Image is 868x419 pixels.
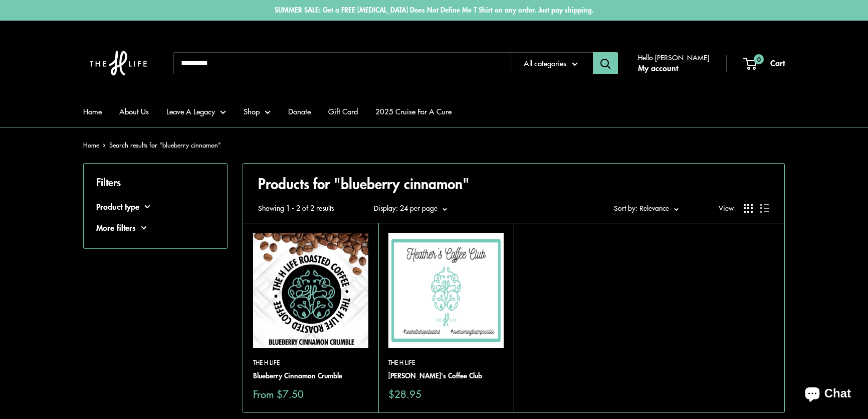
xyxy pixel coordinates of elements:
[258,174,769,194] h1: Products for "blueberry cinnamon"
[166,104,226,118] a: Leave A Legacy
[83,140,99,150] a: Home
[96,173,214,191] p: Filters
[96,220,214,235] button: More filters
[400,201,447,214] button: 24 per page
[760,204,769,213] button: Display products as list
[288,104,311,118] a: Donate
[719,201,734,214] span: View
[638,61,678,76] a: My account
[328,104,358,118] a: Gift Card
[388,370,504,381] a: [PERSON_NAME]'s Coffee Club
[400,203,438,213] span: 24 per page
[253,389,304,399] span: From $7.50
[109,140,221,150] span: Search results for "blueberry cinnamon"
[96,199,214,214] button: Product type
[744,204,753,213] button: Display products as grid
[754,54,764,64] span: 0
[593,52,618,74] button: Search
[388,389,421,399] span: $28.95
[83,139,221,151] nav: Breadcrumb
[744,56,785,71] a: 0 Cart
[796,378,860,411] inbox-online-store-chat: Shopify online store chat
[258,201,334,214] span: Showing 1 - 2 of 2 results
[638,51,709,64] span: Hello [PERSON_NAME]
[388,233,504,348] img: Heather's Coffee Club
[173,52,511,74] input: Search...
[770,57,785,69] span: Cart
[375,104,452,118] a: 2025 Cruise For A Cure
[374,201,398,214] label: Display:
[614,201,679,214] button: Sort by: Relevance
[253,370,368,381] a: Blueberry Cinnamon Crumble
[388,358,504,368] a: The H Life
[253,358,368,368] a: The H Life
[83,104,102,118] a: Home
[253,233,368,348] img: Blueberry Cinnamon Crumble
[244,104,271,118] a: Shop
[119,104,149,118] a: About Us
[614,203,669,213] span: Sort by: Relevance
[83,31,153,96] img: The H Life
